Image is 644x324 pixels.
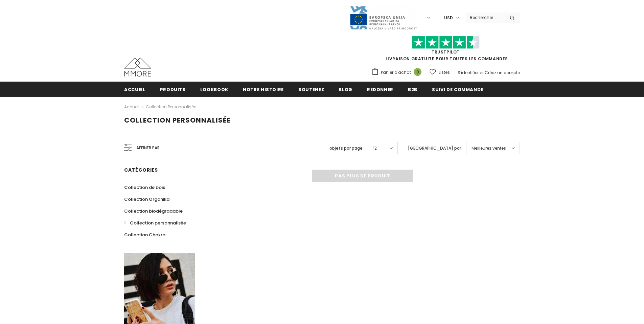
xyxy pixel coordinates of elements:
span: Listes [439,69,450,76]
span: Catégories [124,167,158,173]
a: Collection biodégradable [124,205,183,217]
a: Collection personnalisée [124,217,186,229]
span: Suivi de commande [432,86,483,93]
span: LIVRAISON GRATUITE POUR TOUTES LES COMMANDES [371,39,520,62]
a: Javni Razpis [349,15,417,20]
img: Cas MMORE [124,58,151,77]
a: Suivi de commande [432,82,483,97]
a: Collection Organika [124,193,169,205]
a: Créez un compte [485,70,520,75]
span: Affiner par [136,144,160,152]
span: Accueil [124,86,145,93]
a: B2B [408,82,417,97]
span: soutenez [298,86,324,93]
span: USD [444,15,453,21]
label: objets par page [329,145,363,152]
span: Collection personnalisée [124,115,230,125]
a: soutenez [298,82,324,97]
span: Blog [339,86,352,93]
label: [GEOGRAPHIC_DATA] par [408,145,461,152]
span: 0 [414,68,421,76]
a: Notre histoire [243,82,284,97]
a: Redonner [367,82,393,97]
span: Meilleures ventes [471,145,506,152]
span: Lookbook [200,86,228,93]
a: TrustPilot [432,49,460,55]
span: Collection personnalisée [130,220,186,226]
a: Accueil [124,103,139,111]
span: 12 [373,145,377,152]
span: Collection Chakra [124,232,165,238]
a: Produits [160,82,186,97]
span: Collection biodégradable [124,208,183,214]
span: Collection de bois [124,184,165,191]
span: Redonner [367,86,393,93]
a: Panier d'achat 0 [371,67,425,78]
span: Notre histoire [243,86,284,93]
a: Lookbook [200,82,228,97]
span: or [480,70,484,75]
a: Accueil [124,82,145,97]
span: Collection Organika [124,196,169,202]
a: Listes [430,66,450,78]
a: Collection personnalisée [146,104,196,110]
a: S'identifier [458,70,479,75]
span: Panier d'achat [381,69,411,76]
a: Collection de bois [124,181,165,193]
img: Faites confiance aux étoiles pilotes [412,36,480,49]
input: Search Site [466,13,505,22]
a: Blog [339,82,352,97]
span: Produits [160,86,186,93]
img: Javni Razpis [349,5,417,30]
a: Collection Chakra [124,229,165,241]
span: B2B [408,86,417,93]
